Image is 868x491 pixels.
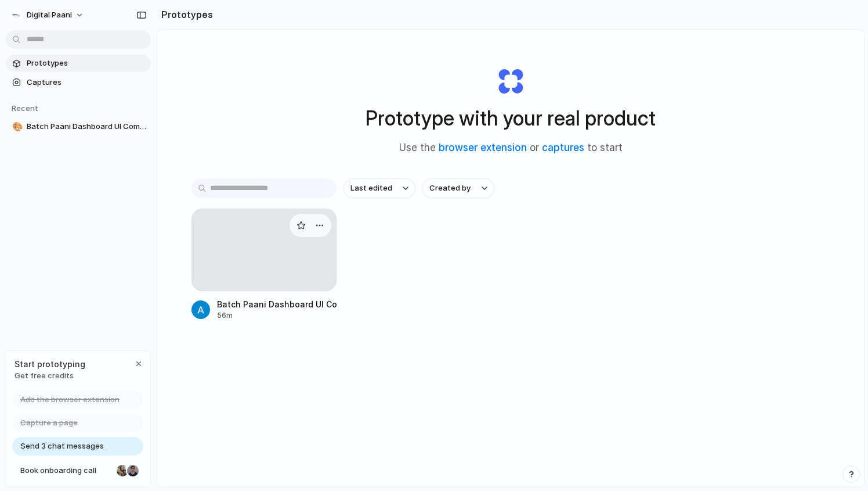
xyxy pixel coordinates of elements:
[350,182,392,194] span: Last edited
[27,58,146,69] span: Prototypes
[6,74,151,91] a: Captures
[157,8,213,21] h2: Prototypes
[27,9,72,21] span: Digital Paani
[6,6,90,24] button: Digital Paani
[20,440,104,452] span: Send 3 chat messages
[20,465,112,476] span: Book onboarding call
[115,464,129,478] div: Nicole Kubica
[6,55,151,72] a: Prototypes
[15,358,85,370] span: Start prototyping
[542,142,584,153] a: captures
[126,464,140,478] div: Christian Iacullo
[10,121,22,132] button: 🎨
[12,103,38,113] span: Recent
[217,298,337,310] div: Batch Paani Dashboard UI Components
[27,77,146,88] span: Captures
[27,121,146,132] span: Batch Paani Dashboard UI Components
[439,142,527,153] a: browser extension
[15,370,85,382] span: Get free credits
[20,394,120,406] span: Add the browser extension
[366,103,656,134] h1: Prototype with your real product
[20,417,78,429] span: Capture a page
[217,310,337,321] div: 56m
[12,461,143,480] a: Book onboarding call
[429,182,471,194] span: Created by
[343,178,415,198] button: Last edited
[399,141,623,156] span: Use the or to start
[191,209,337,321] a: Batch Paani Dashboard UI Components56m
[6,118,151,135] a: 🎨Batch Paani Dashboard UI Components
[12,120,20,134] div: 🎨
[422,178,494,198] button: Created by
